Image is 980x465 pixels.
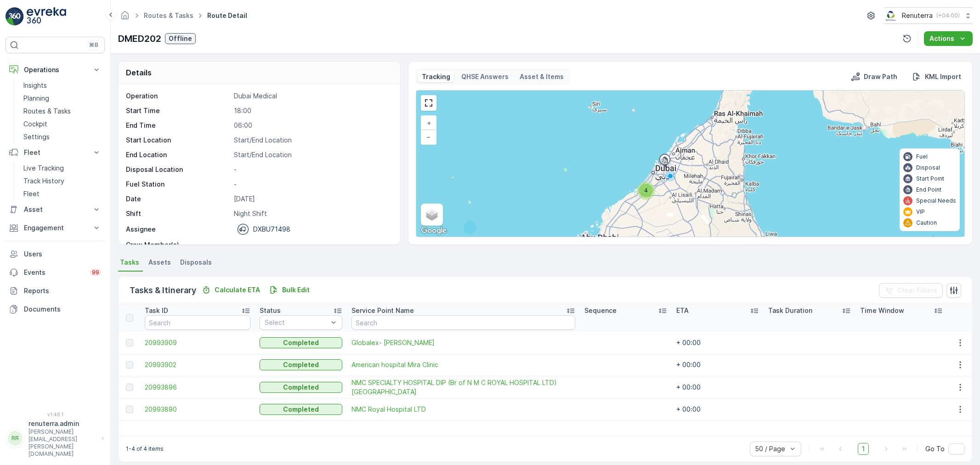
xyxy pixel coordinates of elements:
button: Renuterra(+04:00) [884,7,973,24]
a: Track History [20,175,105,187]
p: Dubai Medical [234,91,391,101]
p: Shift [126,209,230,218]
button: Completed [260,337,342,348]
a: Users [6,245,105,263]
a: Insights [20,79,105,92]
span: 4 [644,187,648,194]
p: VIP [916,208,925,215]
div: Toggle Row Selected [126,406,133,413]
td: + 00:00 [672,376,764,398]
button: Engagement [6,219,105,237]
a: Zoom Out [422,130,436,144]
p: Reports [24,286,101,295]
p: Completed [283,405,319,414]
p: 99 [92,269,99,276]
span: − [426,133,431,141]
p: Night Shift [234,209,391,218]
p: DMED202 [118,32,161,45]
td: + 00:00 [672,354,764,376]
span: NMC SPECIALTY HOSPITAL DIP (Br of N M C ROYAL HOSPITAL LTD) [GEOGRAPHIC_DATA] [351,378,575,397]
button: Completed [260,382,342,393]
p: Planning [23,94,49,103]
a: NMC Royal Hospital LTD [351,405,575,414]
p: QHSE Answers [461,72,509,81]
p: Task ID [145,306,168,315]
p: Draw Path [864,72,897,81]
img: Screenshot_2024-07-26_at_13.33.01.png [884,11,898,21]
button: Asset [6,200,105,219]
p: Track History [23,176,64,186]
p: Settings [23,132,50,142]
p: Start Location [126,136,230,145]
p: ETA [676,306,689,315]
p: ( +04:00 ) [936,12,960,19]
p: Disposal [916,164,940,171]
p: Asset & Items [520,72,564,81]
p: 1-4 of 4 items [126,445,164,453]
p: Fleet [23,189,40,198]
button: Calculate ETA [198,284,264,295]
p: Completed [283,383,319,392]
p: 06:00 [234,121,391,130]
a: Routes & Tasks [20,105,105,118]
p: DXBU71498 [253,225,290,234]
a: American hospital Mira Clinic [351,360,575,369]
p: End Location [126,150,230,159]
p: Special Needs [916,197,956,204]
p: Fuel [916,153,928,160]
button: Completed [260,404,342,415]
p: renuterra.admin [28,419,97,428]
a: Settings [20,130,105,143]
p: Completed [283,360,319,369]
p: [DATE] [234,194,391,204]
a: Events99 [6,263,105,282]
p: ⌘B [89,41,98,49]
div: Toggle Row Selected [126,384,133,391]
p: Asset [24,205,86,214]
p: Service Point Name [351,306,414,315]
span: Go To [925,444,945,454]
p: Offline [169,34,192,43]
a: 20993890 [145,405,250,414]
p: KML Import [925,72,961,81]
p: Caution [916,219,937,227]
a: Fleet [20,187,105,200]
p: Tasks & Itinerary [130,284,196,297]
a: Reports [6,282,105,300]
img: logo_light-DOdMpM7g.png [27,7,66,26]
p: Cockpit [23,119,47,129]
button: RRrenuterra.admin[PERSON_NAME][EMAIL_ADDRESS][PERSON_NAME][DOMAIN_NAME] [6,419,105,458]
button: Completed [260,359,342,370]
p: Start Point [916,175,944,182]
p: Fuel Station [126,180,230,189]
p: - [234,165,391,174]
td: + 00:00 [672,332,764,354]
p: - [234,180,391,189]
p: Time Window [860,306,904,315]
span: 20993909 [145,338,250,347]
div: RR [8,431,23,446]
button: Bulk Edit [266,284,313,295]
p: Date [126,194,230,204]
a: Zoom In [422,116,436,130]
a: Globalex- Jabel Ali [351,338,575,347]
span: v 1.48.1 [6,412,105,417]
p: Completed [283,338,319,347]
a: Homepage [120,14,130,22]
input: Search [145,315,250,330]
p: Engagement [24,223,86,232]
p: Insights [23,81,47,90]
p: Start/End Location [234,136,391,145]
p: Renuterra [902,11,933,20]
p: Start/End Location [234,150,391,159]
a: Cockpit [20,118,105,130]
p: Users [24,250,101,259]
p: 18:00 [234,106,391,115]
span: Tasks [120,258,139,267]
p: Tracking [422,72,450,81]
span: 20993902 [145,360,250,369]
p: Bulk Edit [282,285,310,295]
p: Live Tracking [23,164,64,173]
